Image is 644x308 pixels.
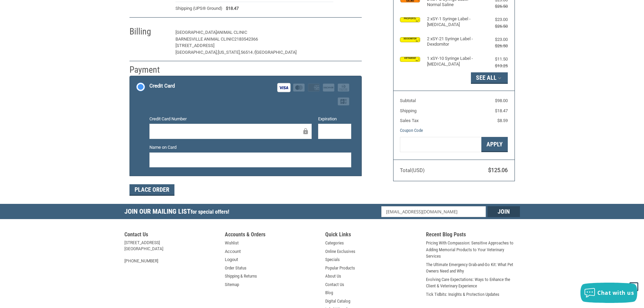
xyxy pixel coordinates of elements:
span: $125.06 [488,167,508,173]
h5: Recent Blog Posts [426,231,520,240]
span: Shipping (UPS® Ground) [175,5,222,12]
a: The Ultimate Emergency Grab-and-Go Kit: What Pet Owners Need and Why [426,261,520,275]
span: 2183542366 [234,37,258,42]
a: Pricing With Compassion: Sensitive Approaches to Adding Memorial Products to Your Veterinary Serv... [426,240,520,260]
span: Animal Clinic [217,30,247,35]
button: Place Order [129,184,174,196]
h4: 2 x SY-1 Syringe Label - [MEDICAL_DATA] [427,16,479,27]
span: [GEOGRAPHIC_DATA], [175,50,218,55]
span: Barnesville Animal Clinic [175,37,234,42]
div: $26.50 [481,3,508,10]
span: Total (USD) [400,167,425,173]
div: $11.50 [481,56,508,63]
a: Specials [325,256,340,263]
span: Subtotal [400,98,416,103]
button: See All [471,72,508,84]
h5: Join Our Mailing List [124,204,233,221]
span: [STREET_ADDRESS] [175,43,214,48]
a: About Us [325,273,341,280]
span: 56514 / [241,50,255,55]
a: Shipping & Returns [225,273,257,280]
span: for special offers! [191,209,229,215]
a: Account [225,248,241,255]
div: $13.25 [481,63,508,69]
h5: Quick Links [325,231,419,240]
span: $98.00 [495,98,508,103]
input: Gift Certificate or Coupon Code [400,137,481,152]
span: $18.47 [495,108,508,113]
label: Name on Card [149,144,351,151]
a: Digital Catalog [325,298,350,305]
label: Credit Card Number [149,116,312,122]
address: [STREET_ADDRESS] [GEOGRAPHIC_DATA] [PHONE_NUMBER] [124,240,218,264]
h5: Contact Us [124,231,218,240]
h5: Accounts & Orders [225,231,319,240]
div: Credit Card [149,80,175,92]
div: $26.50 [481,23,508,30]
a: Evolving Care Expectations: Ways to Enhance the Client & Veterinary Experience [426,276,520,289]
button: Chat with us [580,283,637,303]
a: Contact Us [325,281,344,288]
a: Categories [325,240,344,246]
h4: 2 x SY-21 Syringe Label - Dexdomitor [427,36,479,47]
a: Logout [225,256,238,263]
div: $26.50 [481,43,508,49]
div: $23.00 [481,36,508,43]
label: Expiration [318,116,351,122]
input: Join [487,206,520,217]
a: Tick Tidbits: Insights & Protection Updates [426,291,499,298]
a: Sitemap [225,281,239,288]
h4: 1 x SY-10 Syringe Label - [MEDICAL_DATA] [427,56,479,67]
h2: Billing [129,26,169,37]
input: Email [381,206,486,217]
h2: Payment [129,64,169,75]
span: $8.59 [497,118,508,123]
a: Wishlist [225,240,239,246]
span: Sales Tax [400,118,419,123]
span: Shipping [400,108,416,113]
span: $18.47 [222,5,239,12]
span: [US_STATE], [218,50,241,55]
span: Chat with us [597,289,634,297]
div: $23.00 [481,16,508,23]
span: [GEOGRAPHIC_DATA] [175,30,217,35]
a: Blog [325,289,333,296]
button: Apply [481,137,508,152]
a: Online Exclusives [325,248,355,255]
a: Coupon Code [400,128,423,133]
button: Edit [340,27,362,38]
a: Popular Products [325,265,355,271]
a: Order Status [225,265,246,271]
span: [GEOGRAPHIC_DATA] [255,50,296,55]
